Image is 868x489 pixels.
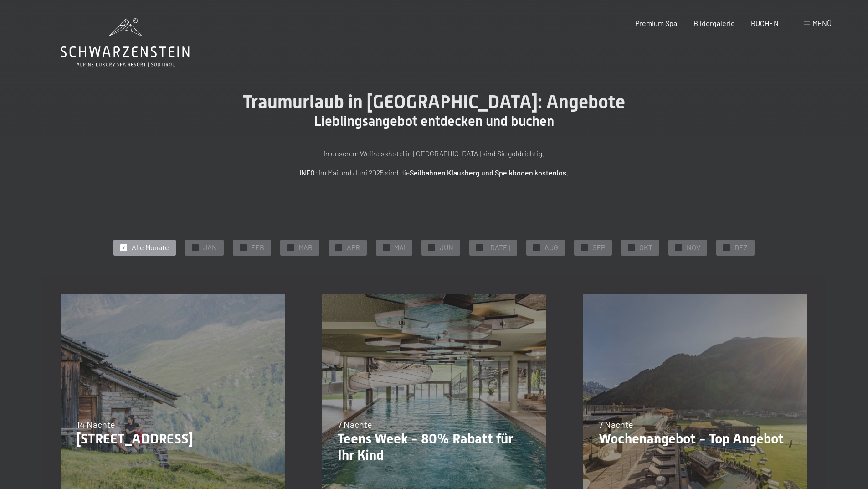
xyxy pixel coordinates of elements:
[338,431,530,463] p: Teens Week - 80% Rabatt für Ihr Kind
[440,242,453,252] span: JUN
[751,19,779,27] a: BUCHEN
[599,431,791,447] p: Wochenangebot - Top Angebot
[206,148,662,160] p: In unserem Wellnesshotel in [GEOGRAPHIC_DATA] sind Sie goldrichtig.
[194,244,197,251] span: ✓
[734,242,748,252] span: DEZ
[635,19,677,27] a: Premium Spa
[687,242,700,252] span: NOV
[241,244,245,251] span: ✓
[347,242,360,252] span: APR
[337,244,341,251] span: ✓
[394,242,406,252] span: MAI
[430,244,434,251] span: ✓
[77,419,115,430] span: 14 Nächte
[410,168,566,177] strong: Seilbahnen Klausberg und Speikboden kostenlos
[314,113,554,129] span: Lieblingsangebot entdecken und buchen
[289,244,293,251] span: ✓
[132,242,169,252] span: Alle Monate
[478,244,482,251] span: ✓
[693,19,735,27] a: Bildergalerie
[243,91,625,113] span: Traumurlaub in [GEOGRAPHIC_DATA]: Angebote
[251,242,264,252] span: FEB
[544,242,558,252] span: AUG
[725,244,729,251] span: ✓
[639,242,652,252] span: OKT
[677,244,681,251] span: ✓
[385,244,388,251] span: ✓
[812,19,832,27] span: Menü
[77,431,269,447] p: [STREET_ADDRESS]
[338,419,372,430] span: 7 Nächte
[299,168,315,177] strong: INFO
[488,242,510,252] span: [DATE]
[583,244,586,251] span: ✓
[298,242,313,252] span: MAR
[203,242,217,252] span: JAN
[599,419,633,430] span: 7 Nächte
[122,244,126,251] span: ✓
[592,242,605,252] span: SEP
[535,244,539,251] span: ✓
[206,167,662,179] p: : Im Mai und Juni 2025 sind die .
[630,244,633,251] span: ✓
